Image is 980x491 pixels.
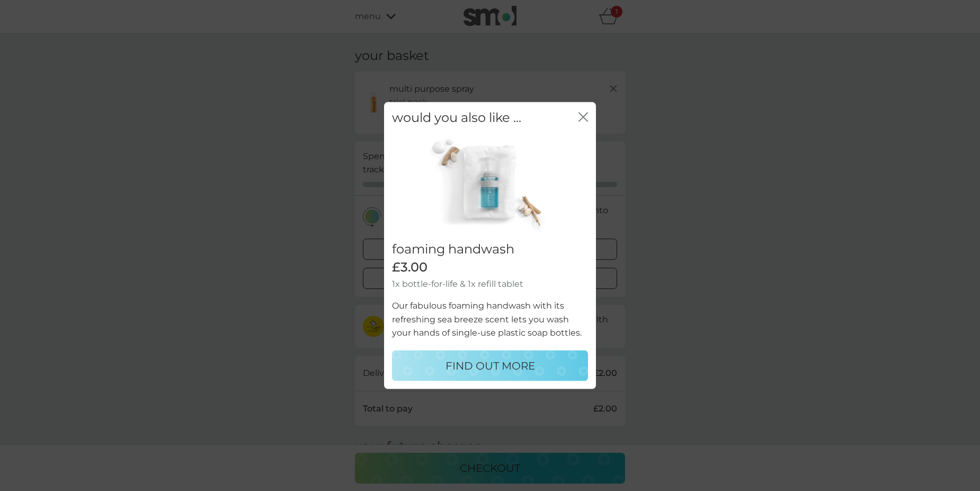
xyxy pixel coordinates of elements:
[392,259,427,275] span: £3.00
[392,110,521,126] h2: would you also like ...
[392,241,588,257] h2: foaming handwash
[392,299,588,340] p: Our fabulous foaming handwash with its refreshing sea breeze scent lets you wash your hands of si...
[392,277,588,291] p: 1x bottle-for-life & 1x refill tablet
[578,112,588,124] button: close
[392,350,588,381] button: FIND OUT MORE
[446,357,535,374] p: FIND OUT MORE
